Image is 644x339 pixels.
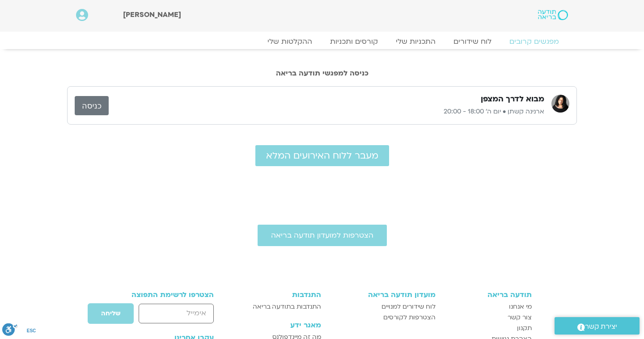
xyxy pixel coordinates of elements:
a: התנדבות בתודעה בריאה [238,301,321,312]
button: שליחה [87,303,134,324]
a: מפגשים קרובים [500,37,568,46]
span: הצטרפות למועדון תודעה בריאה [271,231,373,239]
input: אימייל [139,304,213,323]
span: לוח שידורים למנויים [381,301,436,312]
a: התכניות שלי [387,37,445,46]
img: ארנינה קשתן [551,95,569,113]
a: הצטרפות לקורסים [330,312,435,323]
h3: מבוא לדרך המצפן [481,94,544,105]
h3: התנדבות [238,291,321,299]
a: מעבר ללוח האירועים המלא [255,145,389,166]
h3: תודעה בריאה [445,291,532,299]
a: צור קשר [445,312,532,323]
h3: מאגר ידע [238,321,321,329]
span: צור קשר [508,312,532,323]
a: תקנון [445,323,532,334]
a: הצטרפות למועדון תודעה בריאה [258,225,387,246]
a: ההקלטות שלי [258,37,321,46]
p: ארנינה קשתן • יום ה׳ 18:00 - 20:00 [109,106,544,117]
span: הצטרפות לקורסים [383,312,436,323]
a: לוח שידורים למנויים [330,301,435,312]
span: שליחה [101,310,120,317]
h3: מועדון תודעה בריאה [330,291,435,299]
nav: Menu [76,37,568,46]
span: יצירת קשר [585,321,617,333]
form: טופס חדש [112,303,214,329]
span: תקנון [517,323,532,334]
h2: כניסה למפגשי תודעה בריאה [67,69,577,77]
a: קורסים ותכניות [321,37,387,46]
span: מעבר ללוח האירועים המלא [266,151,378,161]
span: [PERSON_NAME] [123,10,181,20]
span: מי אנחנו [509,301,532,312]
span: התנדבות בתודעה בריאה [253,301,321,312]
h3: הצטרפו לרשימת התפוצה [112,291,214,299]
a: כניסה [75,96,109,115]
a: לוח שידורים [445,37,500,46]
a: מי אנחנו [445,301,532,312]
a: יצירת קשר [555,317,640,335]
